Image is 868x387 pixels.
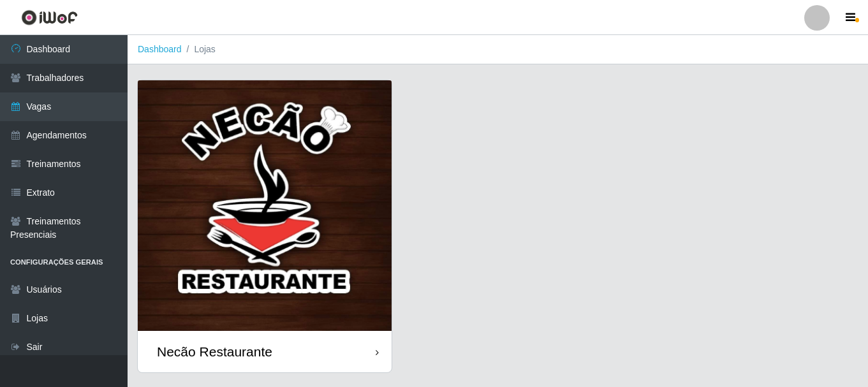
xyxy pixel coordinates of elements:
img: cardImg [138,80,392,331]
nav: breadcrumb [128,35,868,64]
a: Dashboard [138,44,182,54]
li: Lojas [182,43,216,56]
a: Necão Restaurante [138,80,392,372]
div: Necão Restaurante [157,344,272,360]
img: CoreUI Logo [21,10,78,26]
